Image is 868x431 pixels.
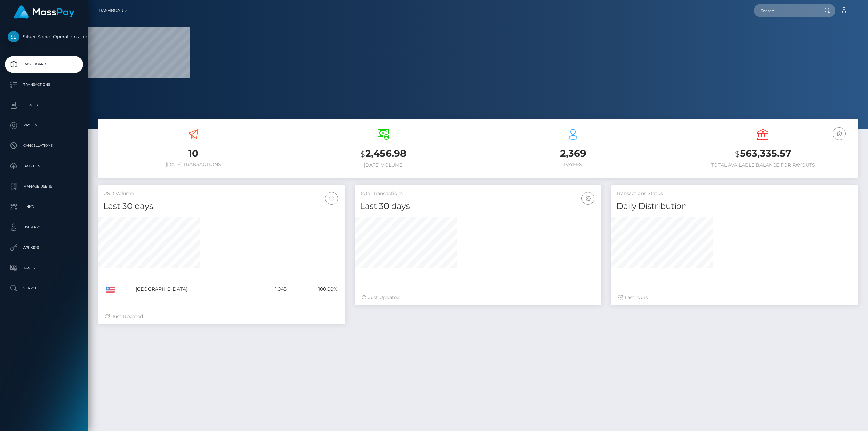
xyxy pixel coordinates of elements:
[8,31,19,42] img: Silver Social Operations Limited
[105,313,338,320] div: Just Updated
[5,56,83,73] a: Dashboard
[5,198,83,215] a: Links
[673,162,853,168] h6: Total Available Balance for Payouts
[8,141,80,151] p: Cancellations
[8,242,80,253] p: API Keys
[5,34,83,40] span: Silver Social Operations Limited
[106,287,115,293] img: US.png
[5,97,83,114] a: Ledger
[360,200,596,212] h4: Last 30 days
[103,147,283,160] h3: 10
[133,281,254,297] td: [GEOGRAPHIC_DATA]
[616,190,853,197] h5: Transactions Status
[618,294,851,301] div: Last hours
[8,80,80,90] p: Transactions
[8,283,80,293] p: Search
[8,100,80,110] p: Ledger
[360,190,596,197] h5: Total Transactions
[8,263,80,273] p: Taxes
[293,162,473,168] h6: [DATE] Volume
[5,158,83,175] a: Batches
[103,190,340,197] h5: USD Volume
[254,281,289,297] td: 1,045
[8,59,80,70] p: Dashboard
[103,162,283,168] h6: [DATE] Transactions
[103,200,340,212] h4: Last 30 days
[673,147,853,161] h3: 563,335.57
[8,161,80,171] p: Batches
[14,5,74,19] img: MassPay Logo
[8,181,80,192] p: Manage Users
[735,149,740,159] small: $
[5,137,83,154] a: Cancellations
[483,147,663,160] h3: 2,369
[8,222,80,232] p: User Profile
[754,4,818,17] input: Search...
[5,280,83,297] a: Search
[483,162,663,168] h6: Payees
[5,259,83,276] a: Taxes
[616,200,853,212] h4: Daily Distribution
[5,219,83,236] a: User Profile
[8,202,80,212] p: Links
[362,294,595,301] div: Just Updated
[289,281,340,297] td: 100.00%
[5,117,83,134] a: Payees
[5,178,83,195] a: Manage Users
[293,147,473,161] h3: 2,456.98
[8,120,80,131] p: Payees
[99,3,127,18] a: Dashboard
[5,76,83,93] a: Transactions
[360,149,365,159] small: $
[5,239,83,256] a: API Keys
